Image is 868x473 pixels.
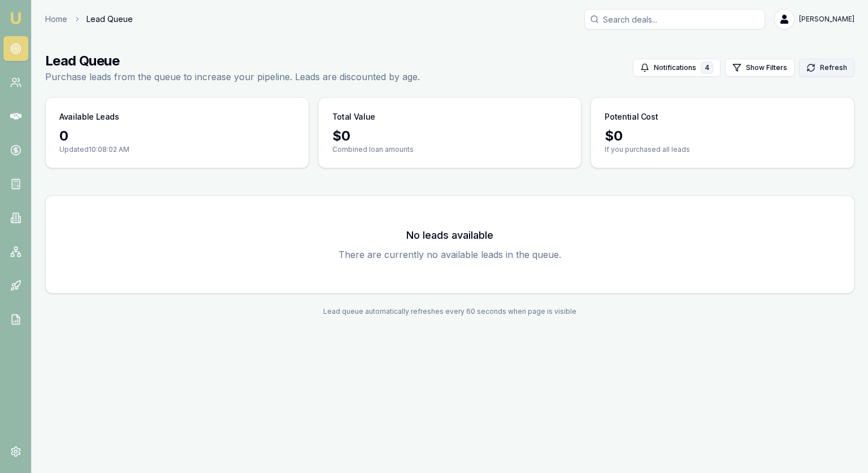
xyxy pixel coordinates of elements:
[799,15,854,24] span: [PERSON_NAME]
[332,111,375,122] h3: Total Value
[725,59,795,77] button: Show Filters
[332,145,568,154] p: Combined loan amounts
[605,127,840,145] div: $ 0
[45,307,854,316] div: Lead queue automatically refreshes every 60 seconds when page is visible
[332,127,568,145] div: $ 0
[59,248,840,261] p: There are currently no available leads in the queue.
[59,145,295,154] p: Updated 10:08:02 AM
[9,11,23,25] img: emu-icon-u.png
[59,111,119,122] h3: Available Leads
[45,14,133,25] nav: breadcrumb
[799,59,854,77] button: Refresh
[633,59,721,77] button: Notifications4
[59,127,295,145] div: 0
[605,145,840,154] p: If you purchased all leads
[584,9,765,29] input: Search deals
[45,52,420,70] h1: Lead Queue
[45,70,420,84] p: Purchase leads from the queue to increase your pipeline. Leads are discounted by age.
[701,62,713,74] div: 4
[45,14,67,25] a: Home
[59,227,840,243] h3: No leads available
[605,111,658,122] h3: Potential Cost
[86,14,133,25] span: Lead Queue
